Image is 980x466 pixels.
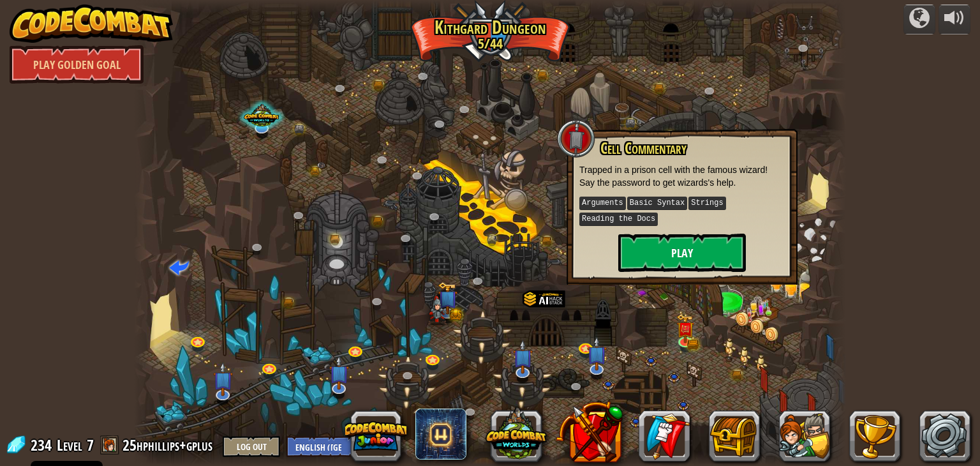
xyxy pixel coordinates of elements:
[10,4,173,43] img: CodeCombat - Learn how to code by playing a game
[122,435,216,455] a: 25hphillips+gplus
[688,197,725,210] kbd: Strings
[329,356,348,390] img: level-banner-unstarted-subscriber.png
[939,4,970,34] button: Adjust volume
[513,340,533,374] img: level-banner-unstarted-subscriber.png
[600,137,687,159] span: Cell Commentary
[903,4,935,34] button: Campaigns
[627,197,687,210] kbd: Basic Syntax
[87,435,94,455] span: 7
[680,325,690,333] img: portrait.png
[427,296,447,326] img: poseImage
[437,282,457,315] img: level-banner-unlock-subscriber.png
[31,435,56,455] span: 234
[677,314,695,343] img: level-banner-unlock.png
[587,336,607,371] img: level-banner-unstarted-subscriber.png
[579,213,658,226] kbd: Reading the Docs
[579,197,626,210] kbd: Arguments
[317,162,325,169] img: portrait.png
[618,234,746,272] button: Play
[10,45,144,84] a: Play Golden Goal
[212,363,232,397] img: level-banner-unstarted-subscriber.png
[579,163,785,189] p: Trapped in a prison cell with the famous wizard! Say the password to get wizards's help.
[223,436,280,457] button: Log Out
[57,435,82,456] span: Level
